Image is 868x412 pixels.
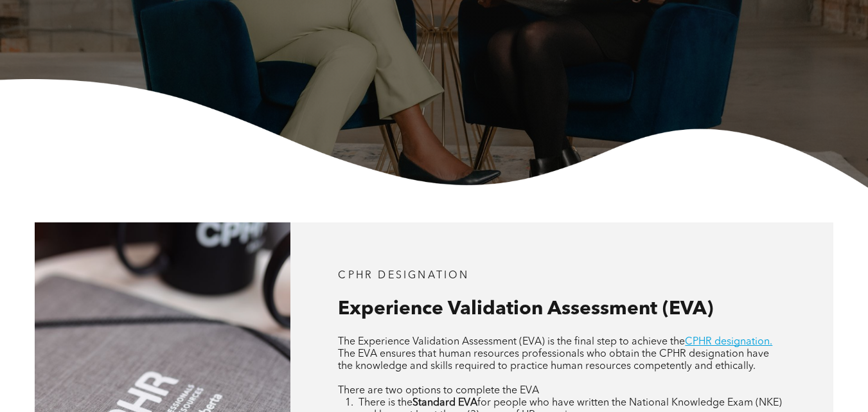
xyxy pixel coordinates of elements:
[338,337,685,347] span: The Experience Validation Assessment (EVA) is the final step to achieve the
[412,398,477,408] strong: Standard EVA
[685,337,772,347] a: CPHR designation.
[338,349,769,372] span: The EVA ensures that human resources professionals who obtain the CPHR designation have the knowl...
[338,300,713,319] span: Experience Validation Assessment (EVA)
[338,271,469,281] span: CPHR DESIGNATION
[338,386,539,396] span: There are two options to complete the EVA
[359,398,412,408] span: There is the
